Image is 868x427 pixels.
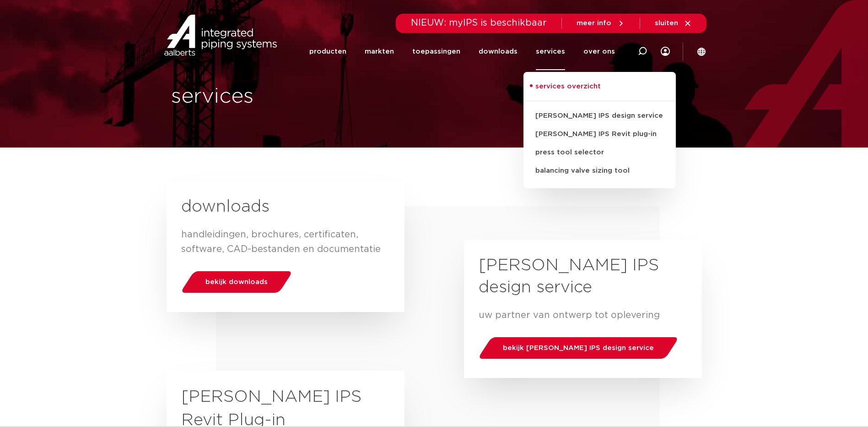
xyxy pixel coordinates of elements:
div: my IPS [661,33,670,70]
nav: Menu [309,33,615,70]
span: NIEUW: myIPS is beschikbaar [411,18,547,27]
span: uw partner van ontwerp tot oplevering [479,311,660,320]
a: press tool selector [523,143,676,162]
a: toepassingen [412,33,460,70]
a: producten [309,33,346,70]
a: services overzicht [523,81,676,101]
span: bekijk downloads [205,279,268,285]
a: sluiten [655,19,692,27]
span: meer info [577,20,611,27]
h2: downloads [181,196,390,218]
span: handleidingen, brochures, certificaten, software, CAD-bestanden en documentatie [181,230,381,254]
span: bekijk [PERSON_NAME] IPS design service [503,345,654,351]
a: over ons [583,33,615,70]
a: downloads [479,33,518,70]
h1: services [171,82,430,111]
a: meer info [577,19,625,27]
a: downloads handleidingen, brochures, certificaten, software, CAD-bestanden en documentatiebekijk d... [167,181,404,312]
a: [PERSON_NAME] IPS Revit plug-in [523,125,676,143]
span: sluiten [655,20,678,27]
h2: [PERSON_NAME] IPS design service [479,255,687,299]
a: [PERSON_NAME] IPS design service uw partner van ontwerp tot opleveringbekijk [PERSON_NAME] IPS de... [464,240,702,378]
a: services [536,33,565,70]
a: [PERSON_NAME] IPS design service [523,107,676,125]
a: markten [365,33,394,70]
a: balancing valve sizing tool [523,162,676,180]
